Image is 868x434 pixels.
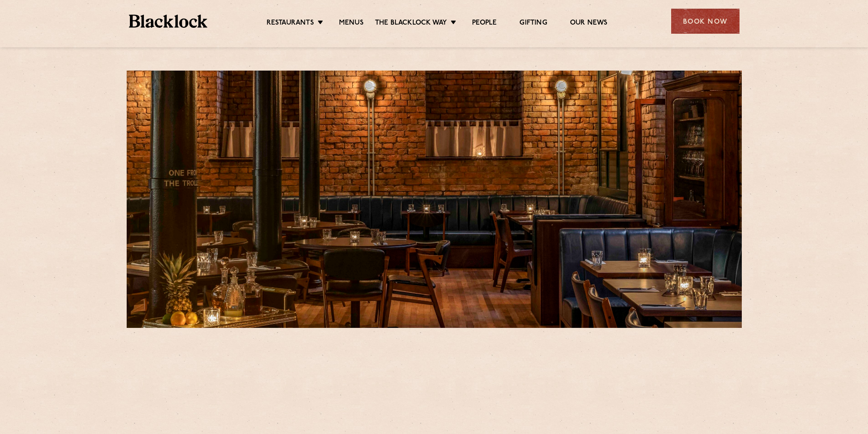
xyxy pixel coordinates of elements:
[519,19,547,29] a: Gifting
[375,19,447,29] a: The Blacklock Way
[671,9,740,34] div: Book Now
[570,19,608,29] a: Our News
[339,19,364,29] a: Menus
[129,15,208,28] img: BL_Textured_Logo-footer-cropped.svg
[267,19,314,29] a: Restaurants
[472,19,497,29] a: People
